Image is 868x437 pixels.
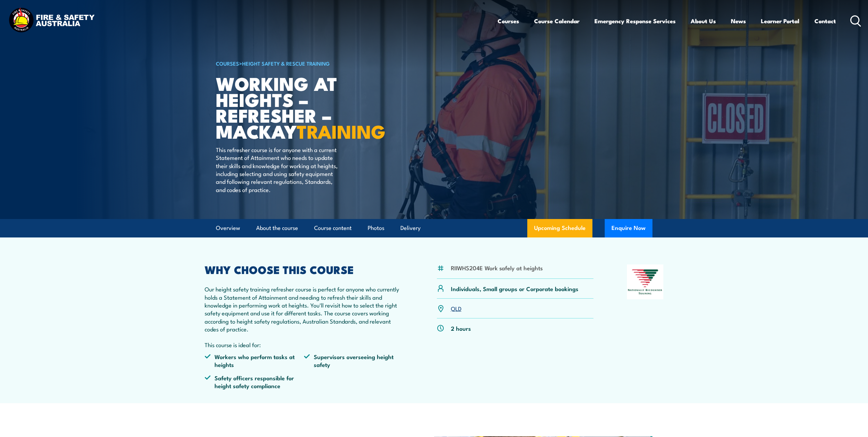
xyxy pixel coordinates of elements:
[216,219,240,237] a: Overview
[731,12,746,30] a: News
[205,374,304,390] li: Safety officers responsible for height safety compliance
[368,219,384,237] a: Photos
[216,146,340,193] p: This refresher course is for anyone with a current Statement of Attainment who needs to update th...
[814,12,836,30] a: Contact
[627,264,664,299] img: Nationally Recognised Training logo.
[205,341,404,349] p: This course is ideal for:
[451,304,461,312] a: QLD
[451,264,543,272] li: RIIWHS204E Work safely at heights
[314,219,352,237] a: Course content
[400,219,421,237] a: Delivery
[216,59,384,67] h6: >
[304,353,403,369] li: Supervisors overseeing height safety
[594,12,676,30] a: Emergency Response Services
[205,264,404,274] h2: WHY CHOOSE THIS COURSE
[534,12,579,30] a: Course Calendar
[205,285,404,333] p: Our height safety training refresher course is perfect for anyone who currently holds a Statement...
[216,59,239,67] a: COURSES
[605,219,652,237] button: Enquire Now
[691,12,716,30] a: About Us
[451,324,471,332] p: 2 hours
[256,219,298,237] a: About the course
[761,12,799,30] a: Learner Portal
[451,285,578,292] p: Individuals, Small groups or Corporate bookings
[297,117,385,145] strong: TRAINING
[216,75,384,139] h1: Working at heights – refresher – Mackay
[242,59,330,67] a: Height Safety & Rescue Training
[498,12,519,30] a: Courses
[205,353,304,369] li: Workers who perform tasks at heights
[527,219,592,237] a: Upcoming Schedule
